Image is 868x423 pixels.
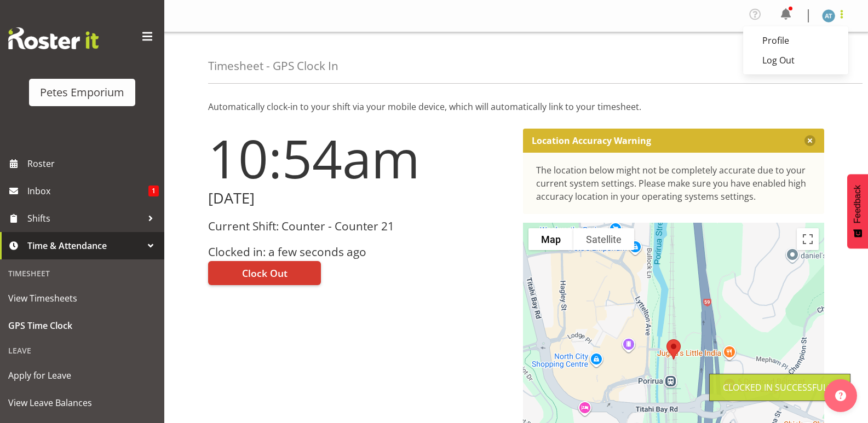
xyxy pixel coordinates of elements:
[27,237,142,254] span: Time & Attendance
[3,262,162,285] div: Timesheet
[8,27,99,49] img: Rosterit website logo
[27,210,142,227] span: Shifts
[797,228,819,250] button: Toggle fullscreen view
[208,100,824,113] p: Automatically clock-in to your shift via your mobile device, which will automatically link to you...
[743,50,848,70] a: Log Out
[8,367,156,384] span: Apply for Leave
[3,312,162,339] a: GPS Time Clock
[8,317,156,334] span: GPS Time Clock
[822,9,835,22] img: alex-micheal-taniwha5364.jpg
[723,381,837,394] div: Clocked in Successfully
[208,220,510,233] h3: Current Shift: Counter - Counter 21
[835,390,846,401] img: help-xxl-2.png
[3,285,162,312] a: View Timesheets
[536,164,812,203] div: The location below might not be completely accurate due to your current system settings. Please m...
[27,155,159,172] span: Roster
[3,389,162,416] a: View Leave Balances
[853,185,863,223] span: Feedback
[3,362,162,389] a: Apply for Leave
[242,266,288,280] span: Clock Out
[148,186,159,196] span: 1
[8,395,156,411] span: View Leave Balances
[804,135,815,146] button: Close message
[8,290,156,306] span: View Timesheets
[208,129,510,188] h1: 10:54am
[847,174,868,248] button: Feedback - Show survey
[208,60,338,72] h4: Timesheet - GPS Clock In
[532,135,651,146] p: Location Accuracy Warning
[208,190,510,207] h2: [DATE]
[573,228,634,250] button: Show satellite imagery
[743,31,848,50] a: Profile
[208,261,321,285] button: Clock Out
[3,339,162,362] div: Leave
[208,246,510,258] h3: Clocked in: a few seconds ago
[40,84,124,101] div: Petes Emporium
[27,183,148,199] span: Inbox
[528,228,573,250] button: Show street map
